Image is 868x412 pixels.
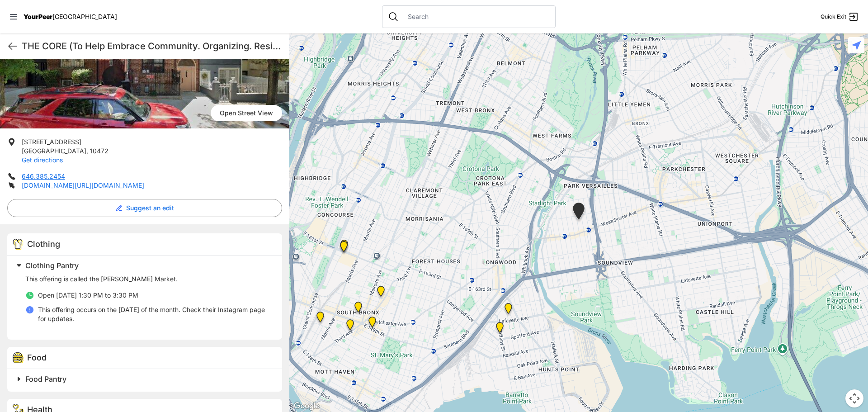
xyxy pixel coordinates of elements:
div: Living Room 24-Hour Drop-In Center [499,299,518,321]
a: Quick Exit [821,11,859,22]
span: Open Street View [211,105,282,121]
div: The Bronx Pride Center [363,313,382,335]
button: Map camera controls [845,389,863,407]
a: Get directions [22,156,63,164]
div: Bronx [335,236,354,258]
span: [STREET_ADDRESS] [22,138,81,146]
span: Clothing Pantry [25,261,79,270]
span: Food [27,353,47,362]
div: Harm Reduction Center [311,308,330,330]
div: The Bronx [349,298,368,320]
a: 646.385.2454 [22,172,65,180]
span: Quick Exit [821,13,846,20]
div: East Tremont Head Start [567,199,590,227]
span: Food Pantry [25,374,66,384]
span: 10472 [90,147,108,155]
span: YourPeer [24,13,52,20]
h1: THE CORE (To Help Embrace Community. Organizing. Resilience. Equality.) Family Enrichment Center ... [22,40,282,52]
span: , [86,147,88,155]
span: [GEOGRAPHIC_DATA] [22,147,86,155]
span: [GEOGRAPHIC_DATA] [52,13,117,20]
span: Suggest an edit [126,204,174,213]
span: Open [DATE] 1:30 PM to 3:30 PM [38,291,138,299]
a: YourPeer[GEOGRAPHIC_DATA] [24,14,117,19]
img: Google [292,400,321,412]
div: Bronx Youth Center (BYC) [372,282,390,304]
p: This offering is called the [PERSON_NAME] Market. [25,275,271,284]
div: South Bronx NeON Works [335,237,353,259]
button: Suggest an edit [7,199,282,217]
a: [DOMAIN_NAME][URL][DOMAIN_NAME] [22,181,144,189]
span: Clothing [27,239,60,249]
p: This offering occurs on the [DATE] of the month. Check their Instagram page for updates. [38,305,271,323]
a: Open this area in Google Maps (opens a new window) [292,400,321,412]
input: Search [402,12,550,21]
